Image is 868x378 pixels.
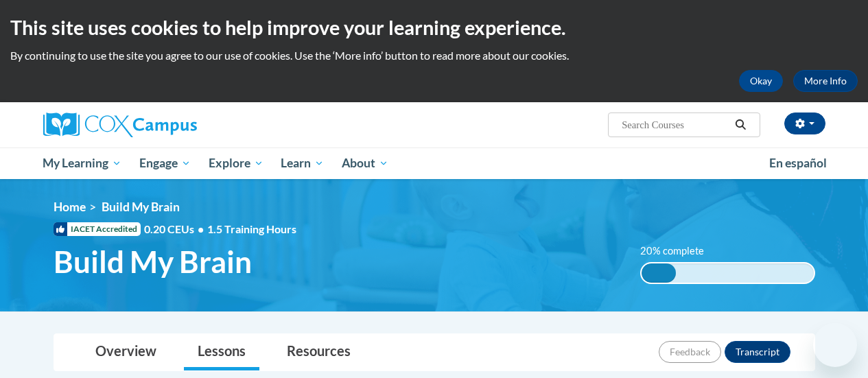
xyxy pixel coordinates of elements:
span: About [342,155,388,172]
img: Cox Campus [43,113,197,137]
a: My Learning [34,147,131,179]
a: Resources [273,334,364,370]
a: Cox Campus [43,113,290,137]
p: By continuing to use the site you agree to our use of cookies. Use the ‘More info’ button to read... [10,48,858,63]
span: Explore [209,155,263,172]
a: Learn [272,147,333,179]
span: Build My Brain [54,244,252,280]
label: 20% complete [640,244,719,259]
span: 0.20 CEUs [144,222,207,237]
button: Transcript [725,341,790,363]
a: Overview [82,334,170,370]
div: Main menu [33,147,836,179]
span: Learn [281,155,324,172]
button: Account Settings [784,113,825,134]
input: Search Courses [620,117,730,133]
span: Build My Brain [102,200,180,214]
a: Engage [130,147,200,179]
div: 20% complete [642,263,676,283]
span: En español [769,156,827,170]
span: 1.5 Training Hours [207,222,296,235]
a: Home [54,200,86,214]
h2: This site uses cookies to help improve your learning experience. [10,14,858,41]
a: Explore [200,147,272,179]
span: IACET Accredited [54,222,141,236]
button: Okay [739,70,783,92]
span: Engage [139,155,191,172]
span: • [198,222,204,235]
button: Search [730,117,751,133]
a: En español [760,149,836,178]
a: About [333,147,397,179]
button: Feedback [659,341,721,363]
iframe: Button to launch messaging window [813,323,857,367]
span: My Learning [43,155,121,172]
a: Lessons [184,334,259,370]
a: More Info [793,70,858,92]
